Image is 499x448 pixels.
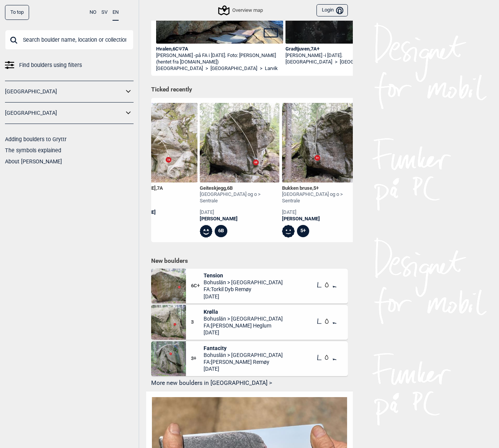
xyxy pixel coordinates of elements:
span: Bohuslän > [GEOGRAPHIC_DATA] [204,352,283,358]
span: Bohuslän > [GEOGRAPHIC_DATA] [204,315,283,322]
a: [GEOGRAPHIC_DATA] [340,59,386,65]
span: Tension [204,272,283,279]
span: Bohuslän > [GEOGRAPHIC_DATA] [204,279,283,286]
div: Tension6C+TensionBohuslän > [GEOGRAPHIC_DATA]FA:Torkil Dyb Remøy[DATE] [151,269,348,303]
span: 3 [191,319,204,326]
button: More new boulders in [GEOGRAPHIC_DATA] > [151,378,348,389]
div: 5+ [297,225,310,238]
div: Gradtjuven , 7A+ [285,46,413,52]
span: Fantacity [204,345,283,352]
span: > [205,65,208,72]
a: [GEOGRAPHIC_DATA] [156,65,203,72]
p: på FA i [DATE]. Foto: [PERSON_NAME] (hentet fra [DOMAIN_NAME]) [156,52,276,65]
div: [DATE] [200,209,279,216]
span: 6B [227,185,233,191]
button: NO [90,5,96,20]
div: Overview map [219,6,263,15]
div: [GEOGRAPHIC_DATA] og o > Sentrale [282,191,362,204]
span: Krølla [204,308,283,315]
input: Search boulder name, location or collection [5,30,134,50]
img: Nore Jones 220904 [118,103,197,182]
button: SV [101,5,108,20]
button: EN [113,5,119,21]
a: Larvik [265,65,278,72]
span: 6C+ [191,283,204,289]
span: Ψ [179,46,182,52]
img: Tension [151,269,186,303]
div: 6B [215,225,227,238]
span: > [335,59,338,65]
span: [DATE] [204,329,283,336]
div: Krolla3KrøllaBohuslän > [GEOGRAPHIC_DATA]FA:[PERSON_NAME] Heglum[DATE] [151,305,348,340]
div: Bukken bruse , [282,185,362,192]
img: Bukken bruse 200430 [282,103,362,182]
span: Find boulders using filters [19,60,82,71]
div: [PERSON_NAME] - [285,52,413,59]
span: 7A [157,185,163,191]
div: [GEOGRAPHIC_DATA] og o > Sentrale [200,191,279,204]
span: FA: [PERSON_NAME] Remøy [204,358,283,365]
button: Login [316,4,348,17]
span: i [DATE]. [325,52,342,58]
a: About [PERSON_NAME] [5,158,62,165]
a: [PERSON_NAME] [200,216,279,222]
a: The symbols explained [5,147,61,153]
span: 5+ [313,185,319,191]
span: 3+ [191,355,204,362]
div: [DATE] [282,209,362,216]
img: Krolla [151,305,186,340]
div: Hvalen , 6C 7A [156,46,283,52]
div: [PERSON_NAME] - [156,52,283,65]
a: [GEOGRAPHIC_DATA] [285,59,332,65]
img: Geiteskjegg [200,103,279,182]
h1: New boulders [151,257,348,265]
div: To top [5,5,29,20]
span: FA: Torkil Dyb Remøy [204,286,283,293]
span: > [260,65,263,72]
a: Adding boulders to Gryttr [5,136,67,142]
a: [GEOGRAPHIC_DATA] [5,108,124,119]
a: [GEOGRAPHIC_DATA] [5,86,124,97]
span: [DATE] [204,365,283,372]
h1: Ticked recently [151,86,348,94]
span: FA: [PERSON_NAME] Heglum [204,322,283,329]
a: [PERSON_NAME] [282,216,362,222]
a: Find boulders using filters [5,60,134,71]
div: Geiteskjegg , [200,185,279,192]
a: [GEOGRAPHIC_DATA] [210,65,257,72]
img: Fantacity [151,341,186,376]
div: Fantacity3+FantacityBohuslän > [GEOGRAPHIC_DATA]FA:[PERSON_NAME] Remøy[DATE] [151,341,348,376]
span: [DATE] [204,293,283,300]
